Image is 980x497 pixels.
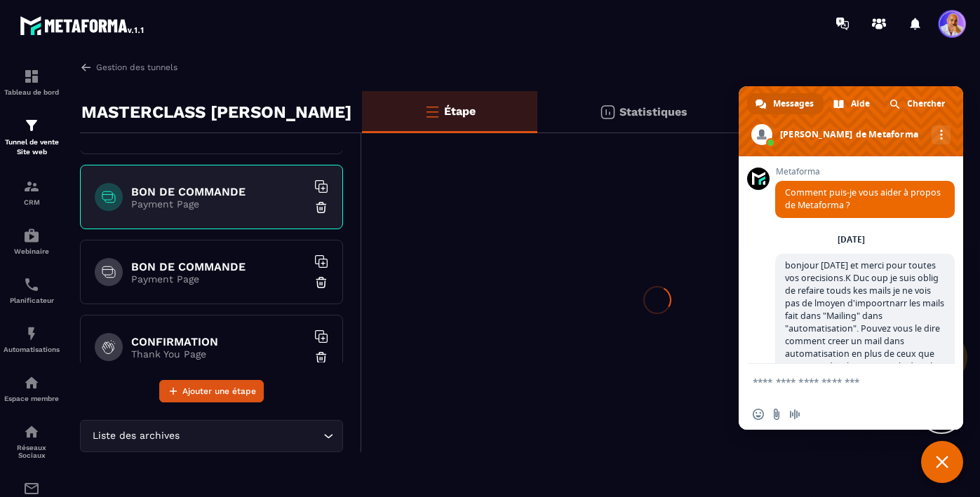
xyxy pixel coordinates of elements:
span: Ajouter une étape [182,384,256,398]
img: trash [314,275,328,290]
p: Statistiques [619,105,687,118]
div: [DATE] [838,236,865,244]
p: Planificateur [4,297,60,304]
h6: CONFIRMATION [131,335,307,348]
span: Comment puis-je vous aider à propos de Metaforma ? [785,186,941,211]
div: Messages [747,93,824,114]
p: Automatisations [4,346,60,353]
img: logo [20,13,146,38]
img: formation [23,178,40,195]
span: Envoyer un fichier [771,409,782,420]
p: Tunnel de vente Site web [4,137,60,157]
p: CRM [4,198,60,206]
a: automationsautomationsWebinaire [4,217,60,266]
p: Webinaire [4,247,60,255]
a: formationformationCRM [4,168,60,217]
img: scheduler [23,276,40,293]
img: stats.20deebd0.svg [599,104,616,121]
a: automationsautomationsAutomatisations [4,315,60,364]
div: Autres canaux [932,125,951,144]
p: Payment Page [131,273,307,285]
div: Search for option [80,420,343,452]
button: Ajouter une étape [159,380,264,402]
div: Aide [825,93,880,114]
a: schedulerschedulerPlanificateur [4,266,60,315]
p: Réseaux Sociaux [4,444,60,459]
img: arrow [80,61,93,74]
div: Fermer le chat [921,441,963,483]
p: MASTERCLASS [PERSON_NAME] [81,98,351,126]
span: Aide [851,93,870,114]
span: Metaforma [775,167,955,177]
span: Message audio [789,409,800,420]
img: trash [314,350,328,365]
span: bonjour [DATE] et merci pour toutes vos orecisions.K Duc oup je suis oblig de refaire touds kes m... [785,259,944,423]
h6: BON DE COMMANDE [131,260,307,273]
img: bars-o.4a397970.svg [424,103,441,120]
p: Tableau de bord [4,88,60,96]
h6: BON DE COMMANDE [131,185,307,198]
div: Chercher [881,93,955,114]
a: formationformationTunnel de vente Site web [4,107,60,168]
a: social-networksocial-networkRéseaux Sociaux [4,413,60,470]
img: formation [23,117,40,134]
a: Gestion des tunnels [80,61,177,74]
a: automationsautomationsEspace membre [4,364,60,413]
input: Search for option [182,428,320,444]
img: social-network [23,423,40,440]
img: trash [314,200,328,215]
p: Payment Page [131,198,307,210]
span: Insérer un emoji [753,409,764,420]
img: automations [23,374,40,391]
span: Chercher [907,93,945,114]
img: automations [23,325,40,342]
img: formation [23,68,40,85]
textarea: Entrez votre message... [753,376,918,388]
p: Espace membre [4,395,60,402]
img: email [23,480,40,497]
span: Messages [773,93,814,114]
p: Thank You Page [131,348,307,360]
img: automations [23,227,40,244]
span: Liste des archives [89,428,182,444]
p: Étape [444,104,476,118]
a: formationformationTableau de bord [4,57,60,107]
